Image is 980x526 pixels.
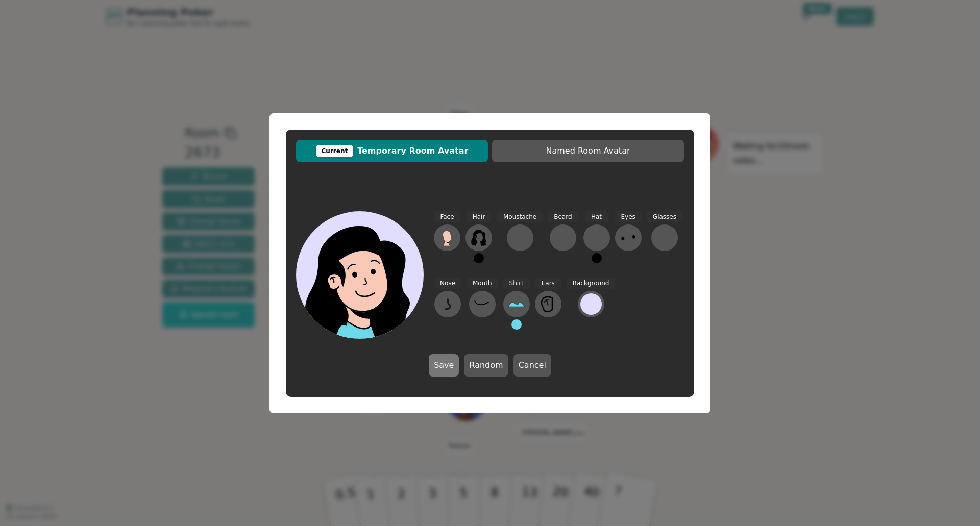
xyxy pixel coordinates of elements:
[429,354,459,377] button: Save
[548,211,578,223] span: Beard
[535,278,561,289] span: Ears
[316,145,354,157] div: Current
[467,278,498,289] span: Mouth
[615,211,642,223] span: Eyes
[434,278,461,289] span: Nose
[647,211,682,223] span: Glasses
[464,354,508,377] button: Random
[434,211,460,223] span: Face
[497,211,543,223] span: Moustache
[296,140,488,162] button: CurrentTemporary Room Avatar
[301,145,483,157] span: Temporary Room Avatar
[492,140,684,162] button: Named Room Avatar
[513,354,551,377] button: Cancel
[467,211,492,223] span: Hair
[503,278,530,289] span: Shirt
[585,211,608,223] span: Hat
[567,278,616,289] span: Background
[497,145,679,157] span: Named Room Avatar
